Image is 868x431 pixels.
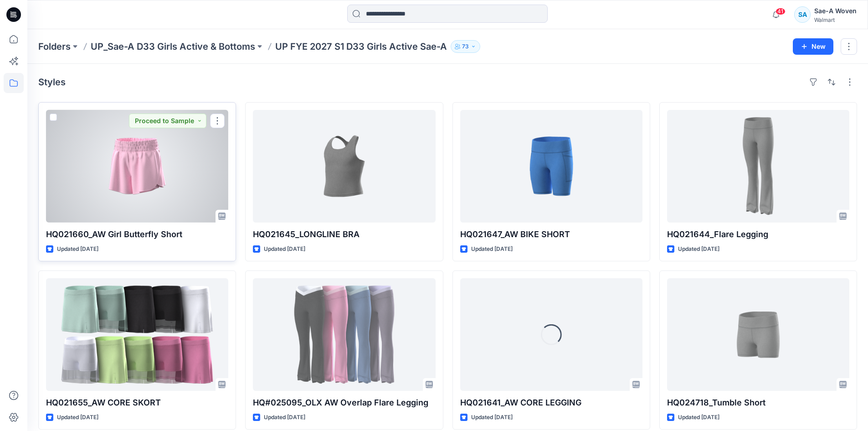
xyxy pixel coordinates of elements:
p: Updated [DATE] [57,244,98,254]
p: Updated [DATE] [264,244,305,254]
p: HQ021655_AW CORE SKORT [46,396,228,409]
p: Updated [DATE] [57,413,98,422]
p: HQ024718_Tumble Short [667,396,849,409]
span: 41 [776,8,786,15]
a: HQ021647_AW BIKE SHORT [460,110,642,223]
a: HQ021660_AW Girl Butterfly Short [46,110,228,223]
div: Walmart [814,16,857,23]
p: Updated [DATE] [471,413,513,422]
p: HQ021641_AW CORE LEGGING [460,396,642,409]
a: HQ024718_Tumble Short [667,278,849,391]
h4: Styles [38,77,66,88]
p: Updated [DATE] [471,244,513,254]
p: HQ#025095_OLX AW Overlap Flare Legging [253,396,435,409]
p: UP FYE 2027 S1 D33 Girls Active Sae-A [275,40,447,53]
a: HQ021655_AW CORE SKORT [46,278,228,391]
p: HQ021645_LONGLINE BRA [253,228,435,241]
a: Folders [38,40,71,53]
a: HQ021644_Flare Legging [667,110,849,223]
p: Updated [DATE] [678,244,719,254]
div: Sae-A Woven [814,5,857,16]
p: Updated [DATE] [678,413,719,422]
button: 73 [451,40,480,53]
button: New [793,38,833,55]
p: 73 [462,42,469,52]
p: HQ021647_AW BIKE SHORT [460,228,642,241]
p: Updated [DATE] [264,413,305,422]
div: SA [794,6,811,23]
p: HQ021644_Flare Legging [667,228,849,241]
a: HQ#025095_OLX AW Overlap Flare Legging [253,278,435,391]
p: HQ021660_AW Girl Butterfly Short [46,228,228,241]
a: UP_Sae-A D33 Girls Active & Bottoms [91,40,255,53]
a: HQ021645_LONGLINE BRA [253,110,435,223]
